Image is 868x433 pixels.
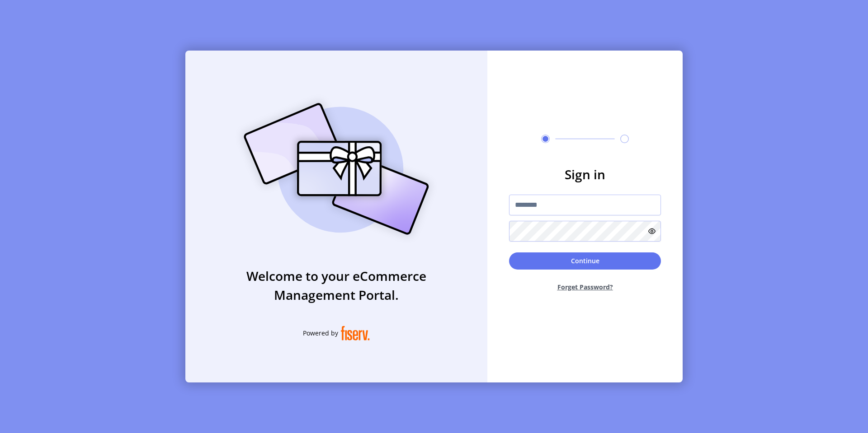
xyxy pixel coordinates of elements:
h3: Welcome to your eCommerce Management Portal. [185,266,487,304]
button: Forget Password? [509,275,661,299]
span: Powered by [303,328,338,338]
h3: Sign in [509,165,661,184]
button: Continue [509,252,661,270]
img: card_Illustration.svg [230,93,443,245]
